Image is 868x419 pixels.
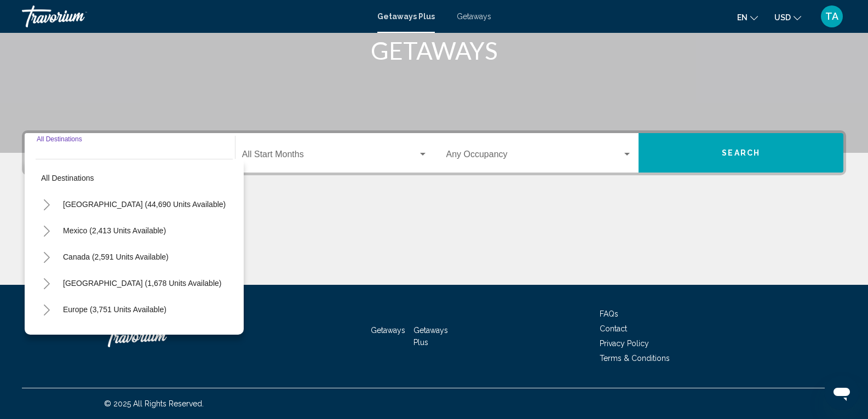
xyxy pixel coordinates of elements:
[600,354,670,363] a: Terms & Conditions
[58,297,172,322] button: Europe (3,751 units available)
[377,12,435,21] a: Getaways Plus
[58,271,227,296] button: [GEOGRAPHIC_DATA] (1,678 units available)
[36,220,58,242] button: Toggle Mexico (2,413 units available)
[63,252,169,261] span: Canada (2,591 units available)
[58,218,171,243] button: Mexico (2,413 units available)
[25,133,843,173] div: Search widget
[104,320,214,353] a: Travorium
[722,149,760,158] span: Search
[413,326,448,347] a: Getaways Plus
[825,11,838,22] span: TA
[63,200,226,209] span: [GEOGRAPHIC_DATA] (44,690 units available)
[824,375,859,410] iframe: Button to launch messaging window
[36,193,58,215] button: Toggle United States (44,690 units available)
[63,226,166,235] span: Mexico (2,413 units available)
[22,5,366,27] a: Travorium
[774,9,801,25] button: Change currency
[457,12,491,21] a: Getaways
[58,244,174,269] button: Canada (2,591 units available)
[36,299,58,320] button: Toggle Europe (3,751 units available)
[229,8,640,65] h1: SEE THE WORLD WITH TRAVORIUM GETAWAYS
[63,305,166,314] span: Europe (3,751 units available)
[818,5,846,28] button: User Menu
[58,323,221,348] button: [GEOGRAPHIC_DATA] (188 units available)
[639,133,843,173] button: Search
[36,272,58,294] button: Toggle Caribbean & Atlantic Islands (1,678 units available)
[41,174,94,182] span: All destinations
[36,325,58,347] button: Toggle Australia (188 units available)
[600,309,618,318] a: FAQs
[600,324,627,333] a: Contact
[737,9,758,25] button: Change language
[600,339,649,348] a: Privacy Policy
[104,399,204,408] span: © 2025 All Rights Reserved.
[371,326,405,335] a: Getaways
[737,13,748,22] span: en
[36,246,58,268] button: Toggle Canada (2,591 units available)
[774,13,791,22] span: USD
[36,165,233,191] button: All destinations
[58,192,231,217] button: [GEOGRAPHIC_DATA] (44,690 units available)
[63,279,221,288] span: [GEOGRAPHIC_DATA] (1,678 units available)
